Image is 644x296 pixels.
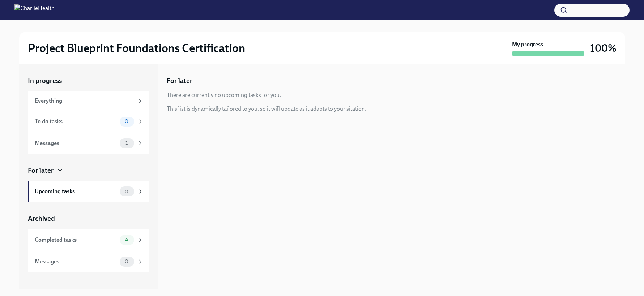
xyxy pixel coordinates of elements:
img: CharlieHealth [14,4,55,16]
div: Everything [35,97,134,105]
div: Upcoming tasks [35,187,117,195]
a: In progress [28,76,149,85]
h2: Project Blueprint Foundations Certification [28,41,245,55]
span: 0 [120,259,133,264]
div: Completed tasks [35,236,117,244]
a: Archived [28,214,149,223]
a: Messages1 [28,132,149,154]
div: To do tasks [35,118,117,126]
a: To do tasks0 [28,111,149,132]
div: There are currently no upcoming tasks for you. [167,91,281,99]
span: 0 [120,189,133,194]
a: Completed tasks4 [28,229,149,251]
div: This list is dynamically tailored to you, so it will update as it adapts to your sitation. [167,105,366,113]
h5: For later [167,76,192,85]
a: Upcoming tasks0 [28,181,149,202]
span: 1 [121,140,132,146]
div: Messages [35,258,117,266]
span: 4 [121,237,133,242]
div: For later [28,166,54,175]
strong: My progress [512,41,543,48]
div: Messages [35,139,117,147]
h3: 100% [590,42,617,55]
a: For later [28,166,149,175]
span: 0 [120,119,133,124]
a: Everything [28,91,149,111]
a: Messages0 [28,251,149,272]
